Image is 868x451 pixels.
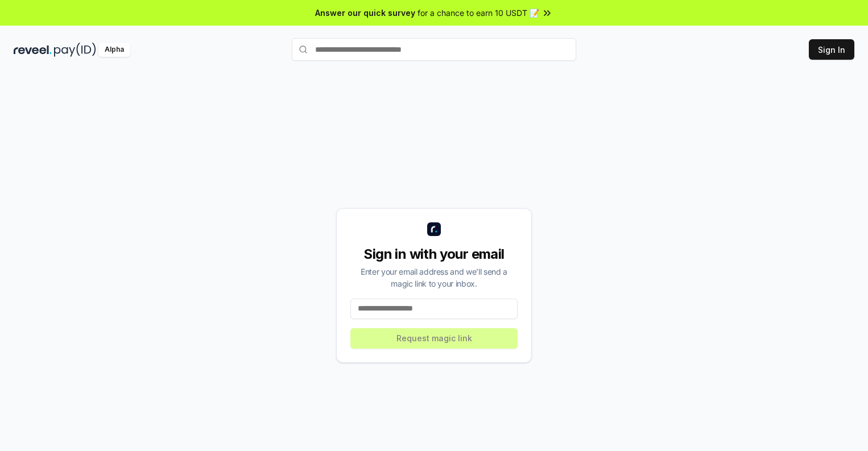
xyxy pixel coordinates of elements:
[54,43,96,57] img: pay_id
[350,266,518,289] div: Enter your email address and we’ll send a magic link to your inbox.
[315,7,415,19] span: Answer our quick survey
[14,43,52,57] img: reveel_dark
[350,245,518,263] div: Sign in with your email
[809,39,854,60] button: Sign In
[98,43,130,57] div: Alpha
[418,7,539,19] span: for a chance to earn 10 USDT 📝
[427,222,441,236] img: logo_small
